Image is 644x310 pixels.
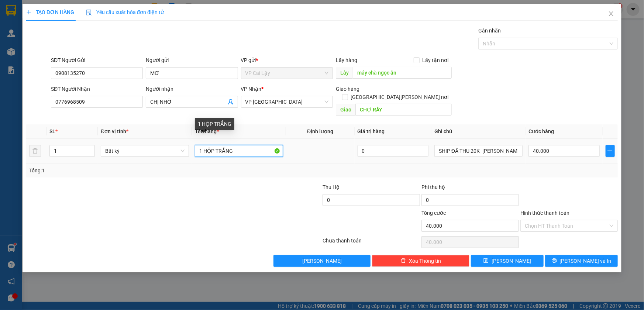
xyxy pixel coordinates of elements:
[348,93,452,101] span: [GEOGRAPHIC_DATA][PERSON_NAME] nơi
[241,56,333,64] div: VP gửi
[608,11,614,17] span: close
[355,104,452,116] input: Dọc đường
[49,128,55,134] span: SL
[29,166,249,175] div: Tổng: 1
[336,86,359,92] span: Giao hàng
[545,255,618,267] button: printer[PERSON_NAME] và In
[86,10,92,15] img: icon
[26,10,31,15] span: plus
[273,255,371,267] button: [PERSON_NAME]
[245,96,328,107] span: VP Sài Gòn
[409,257,441,265] span: Xóa Thông tin
[29,145,41,157] button: delete
[434,145,523,157] input: Ghi Chú
[241,86,262,92] span: VP Nhận
[146,85,238,93] div: Người nhận
[51,56,143,64] div: SĐT Người Gửi
[478,28,501,34] label: Gán nhãn
[601,4,621,24] button: Close
[336,104,355,116] span: Giao
[492,257,531,265] span: [PERSON_NAME]
[552,258,557,264] span: printer
[228,99,234,105] span: user-add
[358,128,385,134] span: Giá trị hàng
[421,183,519,194] div: Phí thu hộ
[421,210,446,216] span: Tổng cước
[195,118,234,130] div: 1 HỘP TRẮNG
[606,145,615,157] button: plus
[353,67,452,79] input: Dọc đường
[420,56,452,64] span: Lấy tận nơi
[358,145,429,157] input: 0
[105,145,185,156] span: Bất kỳ
[51,85,143,93] div: SĐT Người Nhận
[372,255,469,267] button: deleteXóa Thông tin
[606,148,614,154] span: plus
[560,257,612,265] span: [PERSON_NAME] và In
[322,237,421,249] div: Chưa thanh toán
[336,57,357,63] span: Lấy hàng
[336,67,353,79] span: Lấy
[323,184,340,190] span: Thu Hộ
[86,9,164,15] span: Yêu cầu xuất hóa đơn điện tử
[101,128,128,134] span: Đơn vị tính
[26,9,74,15] span: TẠO ĐƠN HÀNG
[431,124,526,139] th: Ghi chú
[195,145,283,157] input: VD: Bàn, Ghế
[528,128,554,134] span: Cước hàng
[307,128,333,134] span: Định lượng
[483,258,489,264] span: save
[401,258,406,264] span: delete
[245,68,328,79] span: VP Cai Lậy
[302,257,342,265] span: [PERSON_NAME]
[146,56,238,64] div: Người gửi
[520,210,569,216] label: Hình thức thanh toán
[471,255,544,267] button: save[PERSON_NAME]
